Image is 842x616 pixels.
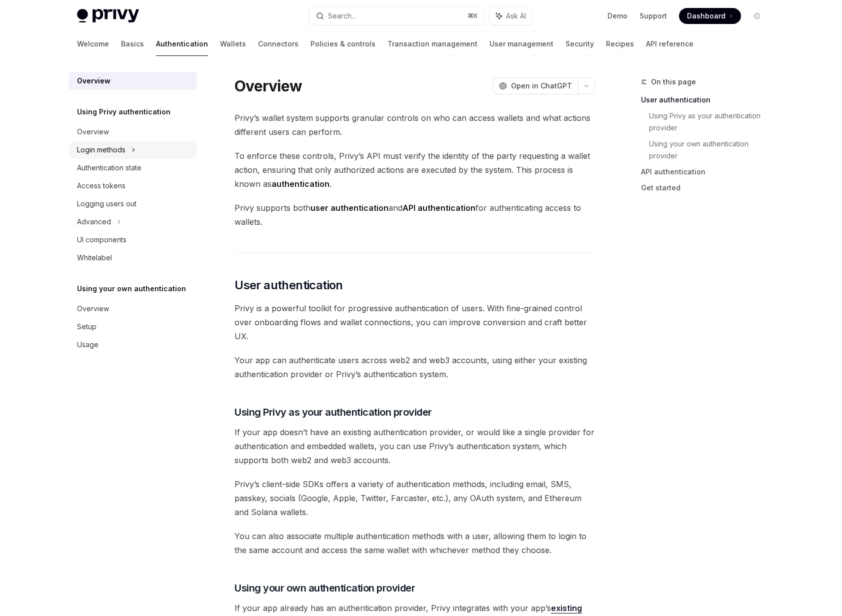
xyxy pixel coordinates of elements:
[69,123,197,141] a: Overview
[402,203,475,213] strong: API authentication
[234,201,595,229] span: Privy supports both and for authenticating access to wallets.
[121,32,144,56] a: Basics
[641,180,773,196] a: Get started
[77,234,126,246] div: UI components
[69,336,197,354] a: Usage
[511,81,572,91] span: Open in ChatGPT
[77,339,98,351] div: Usage
[77,9,139,23] img: light logo
[679,8,741,24] a: Dashboard
[69,177,197,195] a: Access tokens
[387,32,477,56] a: Transaction management
[69,249,197,267] a: Whitelabel
[687,11,725,21] span: Dashboard
[639,11,667,21] a: Support
[234,77,302,95] h1: Overview
[69,318,197,336] a: Setup
[77,32,109,56] a: Welcome
[234,301,595,343] span: Privy is a powerful toolkit for progressive authentication of users. With fine-grained control ov...
[77,162,141,174] div: Authentication state
[220,32,246,56] a: Wallets
[234,405,432,419] span: Using Privy as your authentication provider
[77,75,110,87] div: Overview
[77,106,170,118] h5: Using Privy authentication
[234,529,595,557] span: You can also associate multiple authentication methods with a user, allowing them to login to the...
[506,11,526,21] span: Ask AI
[749,8,765,24] button: Toggle dark mode
[467,12,478,20] span: ⌘ K
[69,231,197,249] a: UI components
[606,32,634,56] a: Recipes
[309,7,484,25] button: Search...⌘K
[77,252,112,264] div: Whitelabel
[77,303,109,315] div: Overview
[641,164,773,180] a: API authentication
[651,76,696,88] span: On this page
[649,136,773,164] a: Using your own authentication provider
[234,581,415,595] span: Using your own authentication provider
[234,425,595,467] span: If your app doesn’t have an existing authentication provider, or would like a single provider for...
[77,126,109,138] div: Overview
[234,353,595,381] span: Your app can authenticate users across web2 and web3 accounts, using either your existing authent...
[641,92,773,108] a: User authentication
[271,179,329,189] strong: authentication
[234,149,595,191] span: To enforce these controls, Privy’s API must verify the identity of the party requesting a wallet ...
[310,203,388,213] strong: user authentication
[69,300,197,318] a: Overview
[77,321,96,333] div: Setup
[156,32,208,56] a: Authentication
[565,32,594,56] a: Security
[77,283,186,295] h5: Using your own authentication
[69,159,197,177] a: Authentication state
[234,477,595,519] span: Privy’s client-side SDKs offers a variety of authentication methods, including email, SMS, passke...
[234,277,343,293] span: User authentication
[489,7,533,25] button: Ask AI
[77,180,125,192] div: Access tokens
[310,32,375,56] a: Policies & controls
[77,198,136,210] div: Logging users out
[69,72,197,90] a: Overview
[489,32,553,56] a: User management
[234,111,595,139] span: Privy’s wallet system supports granular controls on who can access wallets and what actions diffe...
[607,11,627,21] a: Demo
[69,195,197,213] a: Logging users out
[258,32,298,56] a: Connectors
[77,216,111,228] div: Advanced
[328,10,356,22] div: Search...
[649,108,773,136] a: Using Privy as your authentication provider
[77,144,125,156] div: Login methods
[492,77,578,94] button: Open in ChatGPT
[646,32,693,56] a: API reference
